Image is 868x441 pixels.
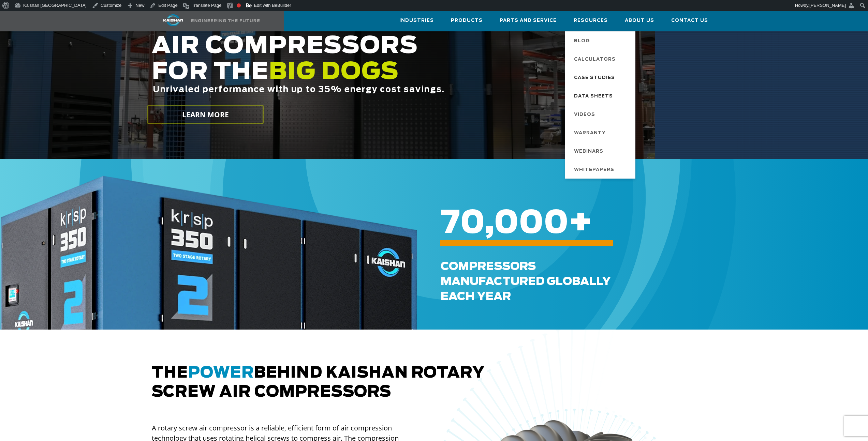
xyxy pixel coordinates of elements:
span: [PERSON_NAME] [809,3,846,8]
span: Industries [399,17,434,25]
span: Webinars [574,146,603,157]
a: Whitepapers [567,160,635,179]
span: Blog [574,35,590,47]
span: Products [451,17,483,25]
span: Videos [574,109,595,121]
h2: The behind Kaishan rotary screw air compressors [152,364,717,402]
h2: AIR COMPRESSORS FOR THE [152,33,621,116]
a: LEARN MORE [147,106,263,124]
a: Parts and Service [500,11,557,30]
h6: + [441,219,834,228]
img: Engineering the future [191,19,260,22]
a: Case Studies [567,68,635,87]
div: Compressors Manufactured GLOBALLY each Year [441,259,857,304]
a: Industries [399,11,434,30]
span: BIG DOGS [269,61,399,84]
span: Whitepapers [574,164,614,176]
span: Case Studies [574,72,615,84]
a: About Us [625,11,654,30]
a: Resources [574,11,608,30]
a: Videos [567,105,635,123]
a: Data Sheets [567,87,635,105]
span: Contact Us [671,17,708,25]
a: Contact Us [671,11,708,30]
a: Webinars [567,142,635,160]
a: Calculators [567,50,635,68]
a: Blog [567,31,635,50]
span: Parts and Service [500,17,557,25]
span: Data Sheets [574,91,613,102]
a: Kaishan USA [148,11,268,31]
span: 70,000 [441,208,569,239]
a: Warranty [567,123,635,142]
span: About Us [625,17,654,25]
a: Products [451,11,483,30]
span: Warranty [574,127,606,139]
span: Calculators [574,54,616,65]
span: Resources [574,17,608,25]
span: LEARN MORE [182,110,229,120]
img: kaishan logo [148,14,199,26]
div: Focus keyphrase not set [237,3,241,7]
span: Unrivaled performance with up to 35% energy cost savings. [153,86,445,94]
